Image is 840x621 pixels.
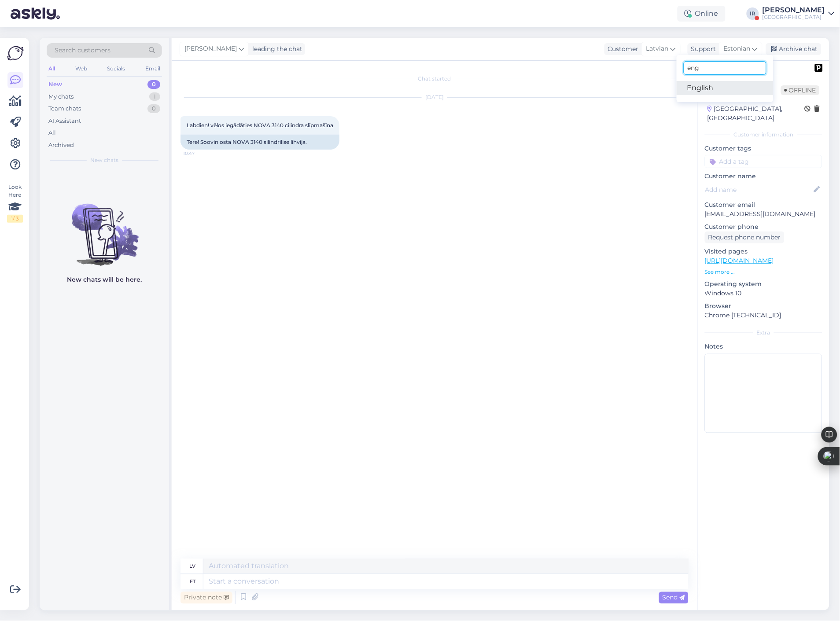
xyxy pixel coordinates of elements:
[705,257,774,265] a: [URL][DOMAIN_NAME]
[90,156,118,164] span: New chats
[144,63,162,74] div: Email
[688,44,716,54] div: Support
[766,43,822,55] div: Archive chat
[705,209,822,219] p: [EMAIL_ADDRESS][DOMAIN_NAME]
[181,592,232,604] div: Private note
[763,7,825,14] div: [PERSON_NAME]
[705,311,822,320] p: Chrome [TECHNICAL_ID]
[677,81,774,95] a: English
[7,183,23,223] div: Look Here
[183,150,216,157] span: 10:47
[48,104,81,113] div: Team chats
[147,104,160,113] div: 0
[67,275,142,284] p: New chats will be here.
[763,14,825,21] div: [GEOGRAPHIC_DATA]
[707,104,805,123] div: [GEOGRAPHIC_DATA], [GEOGRAPHIC_DATA]
[705,172,822,181] p: Customer name
[184,44,237,54] span: [PERSON_NAME]
[190,574,195,589] div: et
[705,231,785,243] div: Request phone number
[48,92,74,101] div: My chats
[181,135,339,150] div: Tere! Soovin osta NOVA 3140 silindrilise lihvija.
[249,44,302,54] div: leading the chat
[48,129,56,137] div: All
[147,80,160,89] div: 0
[781,85,820,95] span: Offline
[705,247,822,256] p: Visited pages
[678,6,726,22] div: Online
[705,279,822,289] p: Operating system
[48,80,62,89] div: New
[187,122,333,129] span: Labdien! vēlos iegādāties NOVA 3140 cilindra slīpmašīna
[705,200,822,209] p: Customer email
[705,289,822,298] p: Windows 10
[705,329,822,337] div: Extra
[40,188,169,267] img: No chats
[705,301,822,311] p: Browser
[815,64,823,72] img: pd
[705,144,822,153] p: Customer tags
[705,268,822,276] p: See more ...
[747,7,759,20] div: IR
[604,44,639,54] div: Customer
[705,222,822,231] p: Customer phone
[724,44,751,54] span: Estonian
[763,7,835,21] a: [PERSON_NAME][GEOGRAPHIC_DATA]
[47,63,57,74] div: All
[705,185,812,195] input: Add name
[190,559,196,574] div: lv
[149,92,160,101] div: 1
[705,155,822,168] input: Add a tag
[663,594,685,602] span: Send
[705,131,822,139] div: Customer information
[705,342,822,351] p: Notes
[7,45,24,62] img: Askly Logo
[55,46,111,55] span: Search customers
[646,44,669,54] span: Latvian
[181,93,689,101] div: [DATE]
[48,117,81,125] div: AI Assistant
[48,141,74,150] div: Archived
[684,61,766,75] input: Type to filter...
[7,215,23,223] div: 1 / 3
[74,63,89,74] div: Web
[181,75,689,83] div: Chat started
[105,63,127,74] div: Socials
